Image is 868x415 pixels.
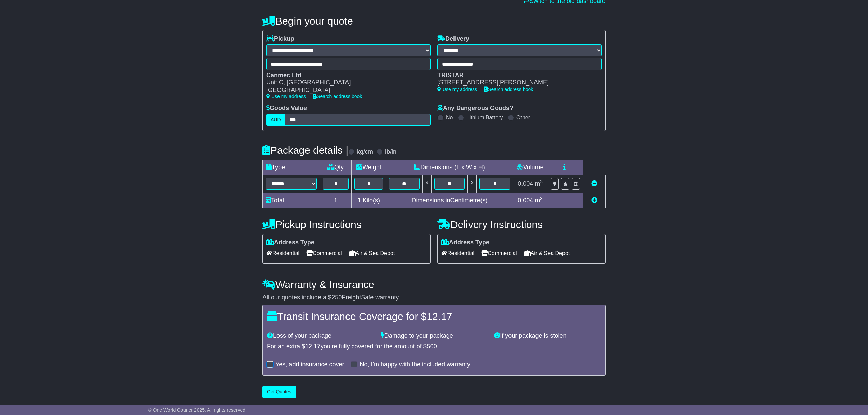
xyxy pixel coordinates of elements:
label: No [446,114,453,121]
div: All our quotes include a $ FreightSafe warranty. [262,294,606,302]
span: Air & Sea Depot [349,248,395,258]
label: Goods Value [266,105,307,112]
span: 1 [357,197,361,204]
td: Volume [513,160,547,175]
a: Remove this item [591,180,597,187]
h4: Delivery Instructions [437,219,606,230]
div: If your package is stolen [491,332,605,340]
a: Search address book [313,94,362,99]
div: Unit C, [GEOGRAPHIC_DATA] [266,79,424,86]
h4: Package details | [262,145,348,156]
label: Any Dangerous Goods? [437,105,513,112]
td: Type [263,160,320,175]
label: lb/in [385,148,396,156]
span: © One World Courier 2025. All rights reserved. [148,407,247,413]
label: Address Type [441,239,489,246]
h4: Warranty & Insurance [262,279,606,290]
div: Loss of your package [263,332,377,340]
a: Use my address [437,86,477,92]
td: Weight [352,160,386,175]
label: No, I'm happy with the included warranty [360,361,470,369]
span: Residential [441,248,474,258]
span: 0.004 [518,197,533,204]
label: Delivery [437,35,469,43]
div: [GEOGRAPHIC_DATA] [266,86,424,94]
span: 250 [331,294,342,301]
label: kg/cm [357,148,373,156]
button: Get Quotes [262,386,296,398]
td: Dimensions in Centimetre(s) [386,193,513,208]
div: Damage to your package [377,332,491,340]
a: Add new item [591,197,597,204]
td: 1 [320,193,352,208]
span: Air & Sea Depot [524,248,570,258]
td: Qty [320,160,352,175]
span: 12.17 [426,311,452,322]
td: x [422,175,431,193]
div: [STREET_ADDRESS][PERSON_NAME] [437,79,595,86]
a: Use my address [266,94,306,99]
td: x [468,175,477,193]
label: Address Type [266,239,314,246]
label: Pickup [266,35,294,43]
span: 500 [427,343,437,350]
label: Yes, add insurance cover [275,361,344,369]
td: Dimensions (L x W x H) [386,160,513,175]
h4: Transit Insurance Coverage for $ [267,311,601,322]
span: Commercial [481,248,517,258]
label: Lithium Battery [466,114,503,121]
span: 12.17 [305,343,321,350]
a: Search address book [484,86,533,92]
span: Commercial [306,248,342,258]
label: Other [516,114,530,121]
sup: 3 [540,196,543,201]
td: Total [263,193,320,208]
sup: 3 [540,179,543,184]
label: AUD [266,114,285,126]
span: Residential [266,248,299,258]
span: m [535,180,543,187]
div: For an extra $ you're fully covered for the amount of $ . [267,343,601,350]
h4: Pickup Instructions [262,219,431,230]
h4: Begin your quote [262,15,606,27]
div: Canmec Ltd [266,72,424,79]
td: Kilo(s) [352,193,386,208]
span: 0.004 [518,180,533,187]
span: m [535,197,543,204]
div: TRISTAR [437,72,595,79]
